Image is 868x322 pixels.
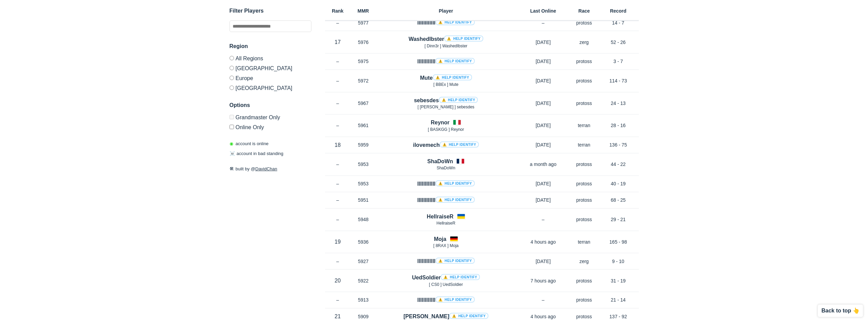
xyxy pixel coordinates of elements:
p: [DATE] [516,122,571,129]
p: 4 hours ago [516,313,571,320]
p: account in bad standing [230,151,283,157]
h6: Record [598,9,639,13]
p: 20 [325,277,351,285]
p: – [325,58,351,65]
p: 137 - 92 [598,313,639,320]
p: – [325,216,351,223]
p: – [325,77,351,84]
a: ⚠️ Help identify [436,58,475,64]
p: 5909 [351,313,376,320]
p: 5922 [351,277,376,284]
p: protoss [571,313,598,320]
p: [DATE] [516,180,571,187]
p: protoss [571,216,598,223]
h6: Rank [325,9,351,13]
p: – [325,100,351,107]
p: account is online [230,140,269,147]
h6: Race [571,9,598,13]
a: ⚠️ Help identify [449,313,488,319]
label: [GEOGRAPHIC_DATA] [230,63,311,73]
p: terran [571,141,598,148]
p: – [325,122,351,129]
p: 5975 [351,58,376,65]
a: ⚠️ Help identify [440,141,479,148]
h4: Moja [434,235,446,243]
a: ⚠️ Help identify [441,274,480,280]
a: ⚠️ Help identify [436,19,475,25]
p: 165 - 98 [598,239,639,245]
p: protoss [571,100,598,107]
p: – [516,216,571,223]
span: 🛠 [230,166,234,171]
span: ShaDoWn [437,166,455,170]
h4: llllllllllll [417,58,474,65]
p: terran [571,239,598,245]
p: 5976 [351,39,376,46]
p: 5913 [351,296,376,303]
a: ⚠️ Help identify [436,180,475,186]
label: Only show accounts currently laddering [230,122,311,130]
p: protoss [571,277,598,284]
h6: Player [376,9,516,13]
p: 5953 [351,161,376,168]
p: 5936 [351,239,376,245]
p: terran [571,122,598,129]
p: 5961 [351,122,376,129]
span: ◉ [230,141,233,146]
p: [DATE] [516,141,571,148]
p: protoss [571,19,598,26]
p: 5972 [351,77,376,84]
p: 5953 [351,180,376,187]
p: 5959 [351,141,376,148]
h4: HellraiseR [427,213,453,220]
span: HellraiseR [437,221,455,226]
h4: IIIIIIIIIIII [417,19,474,27]
a: ⚠️ Help identify [436,258,475,264]
label: Only Show accounts currently in Grandmaster [230,115,311,122]
p: 31 - 19 [598,277,639,284]
p: zerg [571,258,598,265]
span: [ [PERSON_NAME] ] sebesdes [417,105,474,109]
p: 29 - 21 [598,216,639,223]
h6: Last Online [516,9,571,13]
h6: MMR [351,9,376,13]
p: – [325,19,351,26]
h4: WashedIbster [409,35,483,43]
h4: Mute [420,74,472,82]
input: Grandmaster Only [230,115,234,119]
p: 4 hours ago [516,239,571,245]
label: Europe [230,73,311,83]
p: [DATE] [516,100,571,107]
input: [GEOGRAPHIC_DATA] [230,86,234,90]
span: ☠️ [230,151,235,156]
a: DavidChan [255,166,277,171]
p: protoss [571,77,598,84]
p: 40 - 19 [598,180,639,187]
a: ⚠️ Help identify [436,197,475,203]
h4: IIIIIIIIIIII [417,196,474,204]
p: – [325,258,351,265]
p: – [325,161,351,168]
p: 14 - 7 [598,19,639,26]
span: [ BASKGG ] Reynor [428,127,464,132]
p: 5948 [351,216,376,223]
h4: [PERSON_NAME] [403,312,488,320]
h3: Options [230,101,311,109]
label: All Regions [230,56,311,63]
p: 24 - 13 [598,100,639,107]
p: 17 [325,38,351,46]
input: [GEOGRAPHIC_DATA] [230,66,234,70]
p: – [325,180,351,187]
p: 9 - 10 [598,258,639,265]
p: 52 - 26 [598,39,639,46]
p: [DATE] [516,197,571,203]
label: [GEOGRAPHIC_DATA] [230,83,311,91]
p: zerg [571,39,598,46]
p: [DATE] [516,58,571,65]
h4: llllllllllll [417,296,474,304]
p: protoss [571,180,598,187]
p: protoss [571,197,598,203]
h4: ilovemech [413,141,479,149]
p: 21 - 14 [598,296,639,303]
h3: Filter Players [230,7,311,15]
